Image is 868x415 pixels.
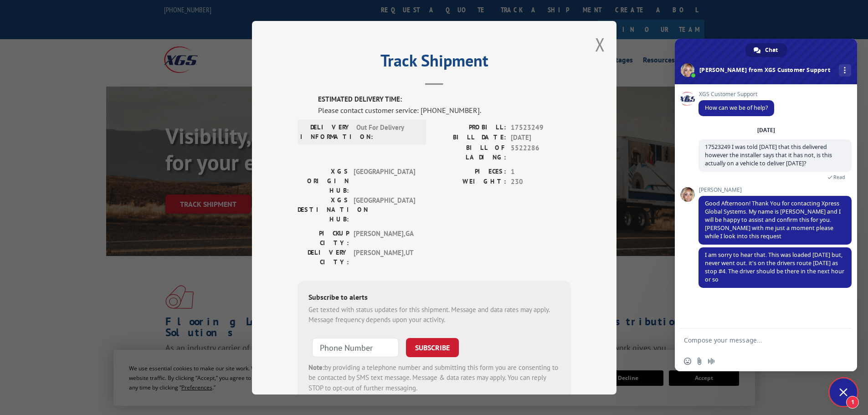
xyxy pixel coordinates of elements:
[595,32,605,56] button: Close modal
[705,200,841,240] span: Good Afternoon! Thank You for contacting Xpress Global Systems. My name is [PERSON_NAME] and I wi...
[308,363,324,371] strong: Note:
[839,64,851,77] div: More channels
[708,358,715,365] span: Audio message
[511,143,571,162] span: 5522286
[298,228,349,247] label: PICKUP CITY:
[298,195,349,224] label: XGS DESTINATION HUB:
[846,396,859,409] span: 1
[354,247,415,266] span: [PERSON_NAME] , UT
[757,128,775,133] div: [DATE]
[511,166,571,177] span: 1
[354,228,415,247] span: [PERSON_NAME] , GA
[705,104,768,112] span: How can we be of help?
[312,338,399,357] input: Phone Number
[833,174,845,180] span: Read
[745,43,787,57] div: Chat
[434,166,506,177] label: PIECES:
[699,91,774,97] span: XGS Customer Support
[308,304,560,325] div: Get texted with status updates for this shipment. Message and data rates may apply. Message frequ...
[434,177,506,187] label: WEIGHT:
[356,122,418,141] span: Out For Delivery
[434,133,506,143] label: BILL DATE:
[434,122,506,133] label: PROBILL:
[699,187,852,193] span: [PERSON_NAME]
[354,166,415,195] span: [GEOGRAPHIC_DATA]
[511,133,571,143] span: [DATE]
[354,195,415,224] span: [GEOGRAPHIC_DATA]
[308,291,560,304] div: Subscribe to alerts
[765,43,778,57] span: Chat
[406,338,459,357] button: SUBSCRIBE
[705,251,844,283] span: I am sorry to hear that. This was loaded [DATE] but, never went out. it's on the drivers route [D...
[298,166,349,195] label: XGS ORIGIN HUB:
[696,358,703,365] span: Send a file
[705,143,832,167] span: 17523249 I was told [DATE] that this delivered however the installer says that it has not, is thi...
[318,104,571,115] div: Please contact customer service: [PHONE_NUMBER].
[318,94,571,105] label: ESTIMATED DELIVERY TIME:
[684,336,828,344] textarea: Compose your message...
[298,54,571,72] h2: Track Shipment
[684,358,691,365] span: Insert an emoji
[434,143,506,162] label: BILL OF LADING:
[298,247,349,266] label: DELIVERY CITY:
[300,122,352,141] label: DELIVERY INFORMATION:
[511,122,571,133] span: 17523249
[511,177,571,187] span: 230
[308,362,560,393] div: by providing a telephone number and submitting this form you are consenting to be contacted by SM...
[830,379,857,406] div: Close chat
